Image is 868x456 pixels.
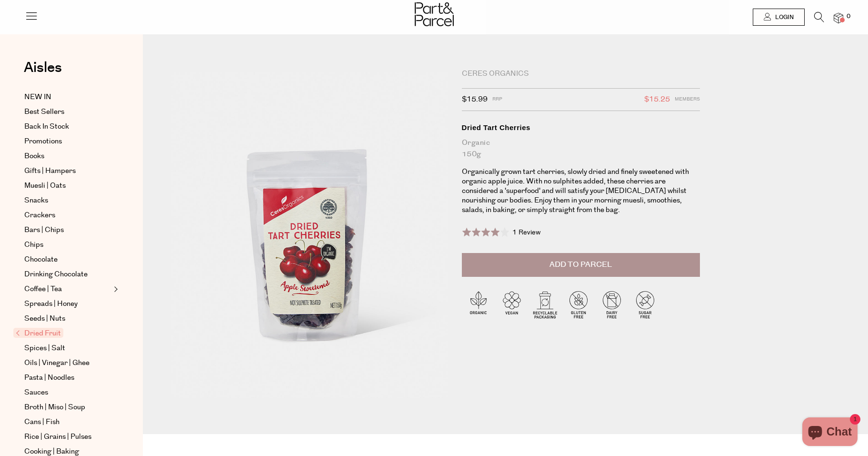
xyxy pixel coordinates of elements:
[24,372,74,384] span: Pasta | Noodles
[16,328,111,339] a: Dried Fruit
[24,372,111,384] a: Pasta | Noodles
[24,165,76,177] span: Gifts | Hampers
[24,343,65,354] span: Spices | Salt
[24,195,48,206] span: Snacks
[24,402,111,413] a: Broth | Miso | Soup
[24,402,85,413] span: Broth | Miso | Soup
[24,416,111,428] a: Cans | Fish
[462,288,495,321] img: P_P-ICONS-Live_Bec_V11_Organic.svg
[24,431,91,443] span: Rice | Grains | Pulses
[24,106,64,118] span: Best Sellers
[24,195,111,206] a: Snacks
[644,93,670,106] span: $15.25
[24,180,111,192] a: Muesli | Oats
[24,298,78,310] span: Spreads | Honey
[24,224,111,236] a: Bars | Chips
[111,284,118,295] button: Expand/Collapse Coffee | Tea
[24,91,51,103] span: NEW IN
[24,91,111,103] a: NEW IN
[24,313,65,324] span: Seeds | Nuts
[529,288,562,321] img: P_P-ICONS-Live_Bec_V11_Recyclable_Packaging.svg
[512,228,541,237] span: 1 Review
[834,13,843,23] a: 0
[595,288,629,321] img: P_P-ICONS-Live_Bec_V11_Dairy_Free.svg
[24,210,111,221] a: Crackers
[24,416,60,428] span: Cans | Fish
[24,387,48,398] span: Sauces
[844,12,853,21] span: 0
[24,165,111,177] a: Gifts | Hampers
[24,239,43,251] span: Chips
[24,343,111,354] a: Spices | Salt
[462,69,700,79] div: Ceres Organics
[753,9,805,26] a: Login
[24,269,88,280] span: Drinking Chocolate
[24,136,111,147] a: Promotions
[13,328,63,338] span: Dried Fruit
[24,269,111,280] a: Drinking Chocolate
[799,417,860,448] inbox-online-store-chat: Shopify online store chat
[462,137,700,160] div: organic 150g
[462,167,700,215] p: Organically grown tart cherries, slowly dried and finely sweetened with organic apple juice. With...
[492,93,502,106] span: RRP
[773,13,794,21] span: Login
[675,93,700,106] span: Members
[415,2,454,26] img: Part&Parcel
[24,431,111,443] a: Rice | Grains | Pulses
[24,298,111,310] a: Spreads | Honey
[462,93,488,106] span: $15.99
[24,224,64,236] span: Bars | Chips
[24,57,62,78] span: Aisles
[462,123,700,132] div: Dried Tart Cherries
[24,357,90,369] span: Oils | Vinegar | Ghee
[549,259,612,270] span: Add to Parcel
[24,387,111,398] a: Sauces
[24,239,111,251] a: Chips
[24,284,111,295] a: Coffee | Tea
[24,106,111,118] a: Best Sellers
[24,254,111,265] a: Chocolate
[495,288,529,321] img: P_P-ICONS-Live_Bec_V11_Vegan.svg
[24,313,111,324] a: Seeds | Nuts
[24,180,66,192] span: Muesli | Oats
[24,210,55,221] span: Crackers
[24,284,62,295] span: Coffee | Tea
[24,136,62,147] span: Promotions
[24,151,44,162] span: Books
[24,121,69,132] span: Back In Stock
[24,254,58,265] span: Chocolate
[24,61,62,84] a: Aisles
[629,288,662,321] img: P_P-ICONS-Live_Bec_V11_Sugar_Free.svg
[462,253,700,277] button: Add to Parcel
[24,151,111,162] a: Books
[24,357,111,369] a: Oils | Vinegar | Ghee
[24,121,111,132] a: Back In Stock
[562,288,595,321] img: P_P-ICONS-Live_Bec_V11_Gluten_Free.svg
